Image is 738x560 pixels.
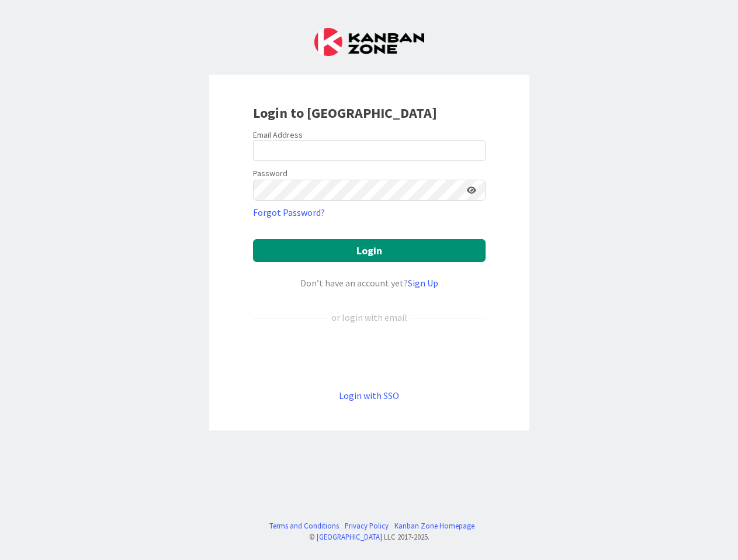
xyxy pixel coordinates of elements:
[247,344,491,369] iframe: Knop Inloggen met Google
[345,520,389,531] a: Privacy Policy
[253,205,325,219] a: Forgot Password?
[253,276,486,290] div: Don’t have an account yet?
[253,104,437,122] b: Login to [GEOGRAPHIC_DATA]
[408,277,438,289] a: Sign Up
[269,520,339,531] a: Terms and Conditions
[253,129,303,140] label: Email Address
[394,520,474,531] a: Kanban Zone Homepage
[264,531,474,542] div: © LLC 2017- 2025 .
[317,532,382,541] a: [GEOGRAPHIC_DATA]
[339,390,399,401] a: Login with SSO
[328,310,410,324] div: or login with email
[253,239,486,262] button: Login
[253,167,287,180] label: Password
[314,28,424,56] img: Kanban Zone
